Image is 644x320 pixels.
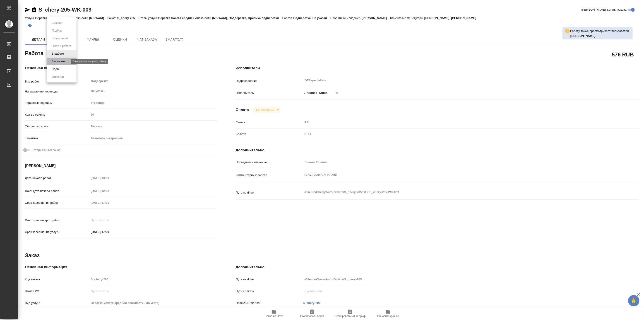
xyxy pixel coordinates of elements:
button: Подбор [50,28,63,33]
button: Отменен [50,74,65,79]
button: Сдан [50,67,60,72]
button: В работе [50,51,65,56]
button: Выполнен [50,59,67,64]
button: Готов к работе [50,44,73,48]
button: В ожидании [50,36,69,41]
button: Создан [50,20,63,25]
